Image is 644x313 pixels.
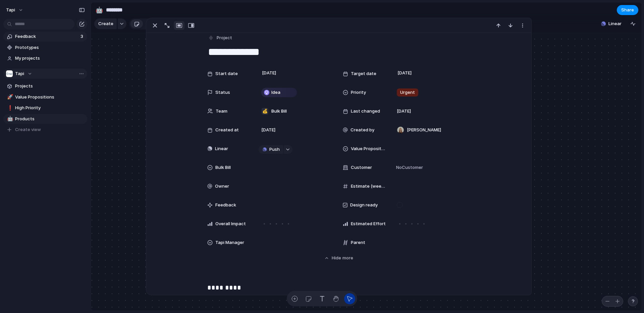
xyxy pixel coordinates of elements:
button: Create view [3,125,87,135]
div: 🤖 [96,5,103,14]
span: Priority [351,89,366,96]
button: 🤖 [6,116,13,122]
span: No Customer [394,164,423,171]
span: tapi [6,7,15,13]
span: Estimate (weeks) [351,183,386,190]
span: Last changed [351,108,380,115]
div: 🤖 [7,115,12,123]
span: Feedback [15,33,78,40]
span: Customer [351,164,372,171]
a: Feedback3 [3,32,87,42]
button: Push [259,145,283,154]
span: Design ready [350,202,378,208]
a: 🚀Value Propositions [3,92,87,102]
span: Feedback [215,202,236,208]
span: Status [215,89,230,96]
span: Linear [215,145,228,152]
span: [DATE] [260,69,278,77]
a: Prototypes [3,43,87,53]
span: Owner [215,183,229,190]
span: [DATE] [397,108,411,115]
button: Tapi [3,69,87,79]
div: 💰 [262,108,268,115]
span: Tapi [15,70,24,77]
span: Tapi Manager [215,239,244,246]
span: Value Propositions [351,145,386,152]
span: Created at [215,127,239,133]
a: Projects [3,81,87,91]
a: 🤖Products [3,114,87,124]
span: Create [98,20,113,27]
span: Share [621,7,634,13]
span: Overall Impact [215,221,246,227]
span: Estimated Effort [351,221,386,227]
button: tapi [3,5,27,15]
span: Target date [351,70,376,77]
span: Bulk Bill [271,108,287,115]
button: Project [207,33,234,43]
button: Create [94,18,117,29]
span: Created by [351,127,374,133]
button: Hidemore [207,252,470,264]
span: Linear [608,20,622,27]
span: Prototypes [15,44,85,51]
span: [PERSON_NAME] [407,127,441,133]
span: Products [15,116,85,122]
button: Linear [598,19,624,29]
span: [DATE] [261,127,275,133]
span: Push [269,146,280,153]
span: My projects [15,55,85,62]
a: ❗High Priority [3,103,87,113]
span: Idea [271,89,280,96]
span: Projects [15,83,85,89]
span: Start date [215,70,238,77]
div: ❗ [7,104,12,112]
span: 3 [80,33,85,40]
a: My projects [3,53,87,63]
button: ❗ [6,105,13,111]
button: Share [617,5,638,15]
span: Parent [351,239,365,246]
span: Bulk Bill [215,164,231,171]
span: Value Propositions [15,94,85,101]
span: Team [216,108,227,115]
span: more [342,255,353,261]
button: 🤖 [94,5,105,15]
div: 🚀 [7,93,12,101]
button: 🚀 [6,94,13,101]
span: High Priority [15,105,85,111]
span: Project [217,35,232,41]
span: Create view [15,126,41,133]
span: [DATE] [396,69,414,77]
span: Urgent [400,89,415,96]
